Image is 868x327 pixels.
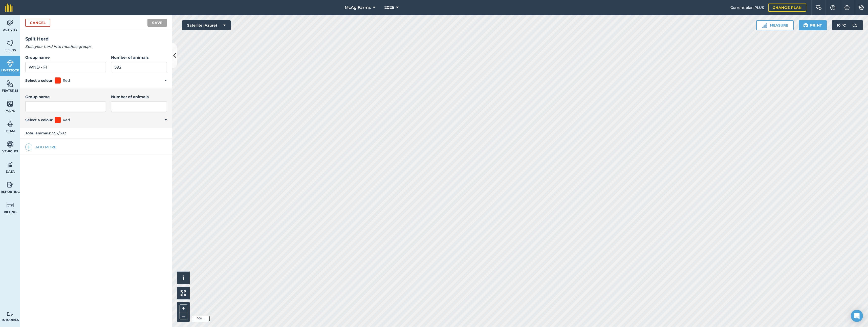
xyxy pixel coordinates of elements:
img: svg+xml;base64,PD94bWwgdmVyc2lvbj0iMS4wIiBlbmNvZGluZz0idXRmLTgiPz4KPCEtLSBHZW5lcmF0b3I6IEFkb2JlIE... [7,201,14,209]
img: svg+xml;base64,PD94bWwgdmVyc2lvbj0iMS4wIiBlbmNvZGluZz0idXRmLTgiPz4KPCEtLSBHZW5lcmF0b3I6IEFkb2JlIE... [7,161,14,168]
img: fieldmargin Logo [5,4,13,12]
img: svg+xml;base64,PD94bWwgdmVyc2lvbj0iMS4wIiBlbmNvZGluZz0idXRmLTgiPz4KPCEtLSBHZW5lcmF0b3I6IEFkb2JlIE... [7,140,14,148]
img: Two speech bubbles overlapping with the left bubble in the forefront [816,5,822,10]
span: i [183,275,184,281]
a: Change plan [768,4,806,12]
img: svg+xml;base64,PD94bWwgdmVyc2lvbj0iMS4wIiBlbmNvZGluZz0idXRmLTgiPz4KPCEtLSBHZW5lcmF0b3I6IEFkb2JlIE... [850,20,860,30]
strong: Group name [25,94,50,99]
button: + [180,304,187,312]
img: A cog icon [858,5,864,10]
em: Split your herd into multiple groups [25,44,91,49]
img: svg+xml;base64,PHN2ZyB4bWxucz0iaHR0cDovL3d3dy53My5vcmcvMjAwMC9zdmciIHdpZHRoPSIxNCIgaGVpZ2h0PSIyNC... [27,144,31,150]
img: Ruler icon [762,23,767,28]
button: Measure [756,20,794,30]
strong: Select a colour [25,78,53,83]
img: svg+xml;base64,PHN2ZyB4bWxucz0iaHR0cDovL3d3dy53My5vcmcvMjAwMC9zdmciIHdpZHRoPSI1NiIgaGVpZ2h0PSI2MC... [7,39,14,47]
img: svg+xml;base64,PHN2ZyB4bWxucz0iaHR0cDovL3d3dy53My5vcmcvMjAwMC9zdmciIHdpZHRoPSI1NiIgaGVpZ2h0PSI2MC... [7,100,14,108]
strong: Number of animals [111,55,149,60]
summary: Select a colourRed [25,77,167,84]
img: svg+xml;base64,PHN2ZyB4bWxucz0iaHR0cDovL3d3dy53My5vcmcvMjAwMC9zdmciIHdpZHRoPSI1NiIgaGVpZ2h0PSI2MC... [7,80,14,87]
img: A question mark icon [830,5,836,10]
button: Save [147,19,167,27]
div: Open Intercom Messenger [851,310,863,322]
img: svg+xml;base64,PD94bWwgdmVyc2lvbj0iMS4wIiBlbmNvZGluZz0idXRmLTgiPz4KPCEtLSBHZW5lcmF0b3I6IEFkb2JlIE... [7,181,14,189]
strong: Total animals: [25,131,51,135]
img: Four arrows, one pointing top left, one top right, one bottom right and the last bottom left [181,290,186,296]
span: 2025 [384,5,394,11]
button: – [180,312,187,319]
strong: Group name [25,55,50,60]
button: i [177,272,190,284]
span: Current plan : PLUS [730,5,764,10]
button: Satellite (Azure) [182,20,231,30]
img: svg+xml;base64,PHN2ZyB4bWxucz0iaHR0cDovL3d3dy53My5vcmcvMjAwMC9zdmciIHdpZHRoPSIxNyIgaGVpZ2h0PSIxNy... [844,5,850,11]
img: svg+xml;base64,PD94bWwgdmVyc2lvbj0iMS4wIiBlbmNvZGluZz0idXRmLTgiPz4KPCEtLSBHZW5lcmF0b3I6IEFkb2JlIE... [7,19,14,27]
button: Print [799,20,827,30]
img: svg+xml;base64,PHN2ZyB4bWxucz0iaHR0cDovL3d3dy53My5vcmcvMjAwMC9zdmciIHdpZHRoPSIxOSIgaGVpZ2h0PSIyNC... [803,22,808,28]
div: 592 / 592 [20,128,172,138]
button: 10 °C [832,20,863,30]
img: svg+xml;base64,PD94bWwgdmVyc2lvbj0iMS4wIiBlbmNvZGluZz0idXRmLTgiPz4KPCEtLSBHZW5lcmF0b3I6IEFkb2JlIE... [7,120,14,128]
span: 10 ° C [837,20,846,30]
strong: Number of animals [111,94,149,99]
button: Add more [25,144,56,151]
summary: Select a colourRed [25,117,167,123]
h2: Split Herd [25,35,167,43]
span: McAg Farms [345,5,371,11]
img: svg+xml;base64,PD94bWwgdmVyc2lvbj0iMS4wIiBlbmNvZGluZz0idXRmLTgiPz4KPCEtLSBHZW5lcmF0b3I6IEFkb2JlIE... [7,59,14,67]
a: Cancel [25,19,50,27]
strong: Select a colour [25,117,53,123]
img: svg+xml;base64,PD94bWwgdmVyc2lvbj0iMS4wIiBlbmNvZGluZz0idXRmLTgiPz4KPCEtLSBHZW5lcmF0b3I6IEFkb2JlIE... [7,312,14,317]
